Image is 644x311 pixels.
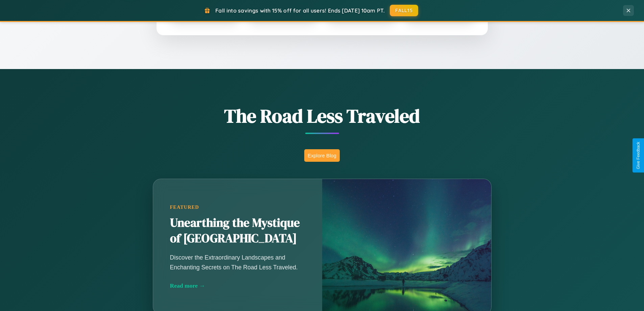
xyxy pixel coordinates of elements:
p: Discover the Extraordinary Landscapes and Enchanting Secrets on The Road Less Traveled. [170,253,305,272]
button: FALL15 [390,5,418,16]
h2: Unearthing the Mystique of [GEOGRAPHIC_DATA] [170,215,305,246]
span: Fall into savings with 15% off for all users! Ends [DATE] 10am PT. [215,7,385,14]
div: Featured [170,204,305,210]
div: Read more → [170,282,305,289]
div: Give Feedback [636,142,641,169]
button: Explore Blog [304,149,340,162]
h1: The Road Less Traveled [119,103,525,129]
